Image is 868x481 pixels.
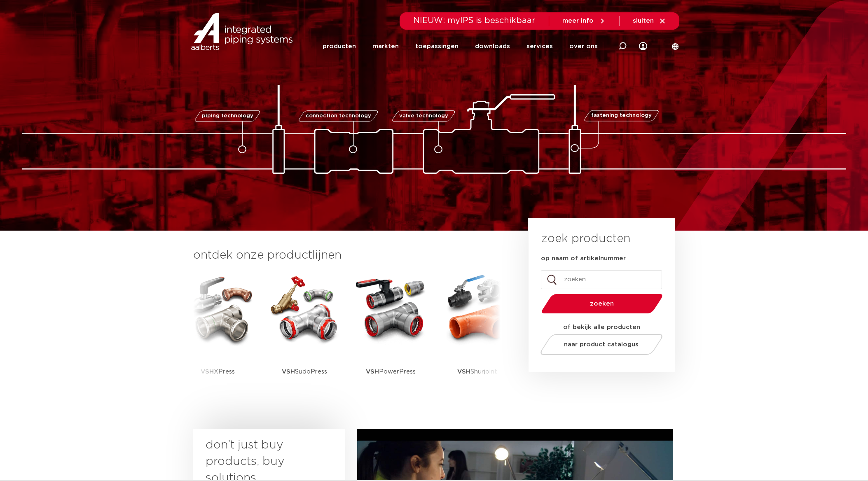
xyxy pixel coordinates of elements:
[399,113,448,119] span: valve technology
[323,30,598,62] nav: Menu
[563,324,640,330] strong: of bekijk alle producten
[267,272,342,397] a: VSHSudoPress
[372,30,399,62] a: markten
[538,293,666,314] button: zoeken
[526,30,553,62] a: services
[541,270,662,289] input: zoeken
[354,272,428,397] a: VSHPowerPress
[538,334,664,355] a: naar product catalogus
[305,113,371,119] span: connection technology
[202,113,253,119] span: piping technology
[415,30,459,62] a: toepassingen
[563,301,641,307] span: zoeken
[413,16,536,25] span: NIEUW: myIPS is beschikbaar
[457,346,497,397] p: Shurjoint
[366,346,416,397] p: PowerPress
[193,247,501,264] h3: ontdek onze productlijnen
[562,17,606,25] a: meer info
[562,18,594,24] span: meer info
[633,18,654,24] span: sluiten
[541,231,630,247] h3: zoek producten
[201,369,214,375] strong: VSH
[201,346,235,397] p: XPress
[591,113,652,119] span: fastening technology
[282,346,327,397] p: SudoPress
[569,30,598,62] a: over ons
[475,30,510,62] a: downloads
[564,341,639,348] span: naar product catalogus
[181,272,255,397] a: VSHXPress
[282,369,295,375] strong: VSH
[366,369,379,375] strong: VSH
[633,17,666,25] a: sluiten
[440,272,515,397] a: VSHShurjoint
[457,369,470,375] strong: VSH
[541,255,626,263] label: op naam of artikelnummer
[323,30,356,62] a: producten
